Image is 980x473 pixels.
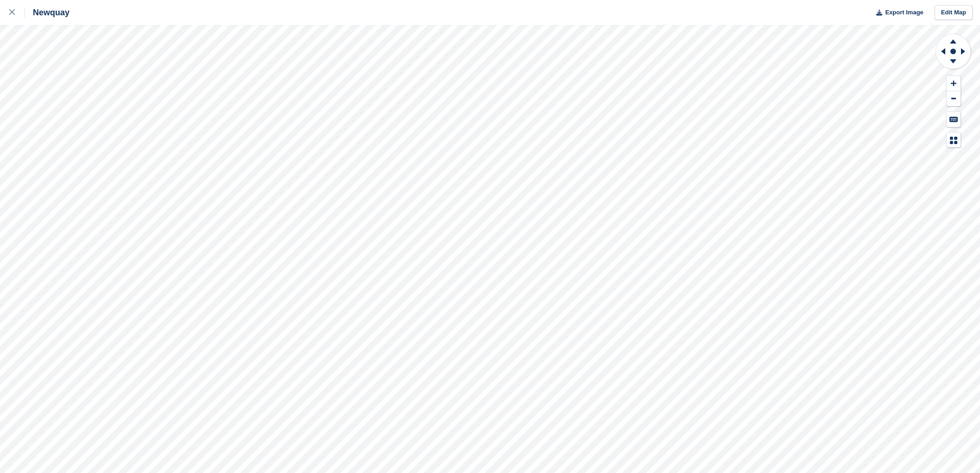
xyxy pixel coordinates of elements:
button: Zoom In [947,76,961,91]
button: Keyboard Shortcuts [947,112,961,127]
button: Map Legend [947,132,961,148]
a: Edit Map [935,5,973,20]
button: Export Image [871,5,923,20]
div: Newquay [25,7,69,18]
span: Export Image [885,8,923,17]
button: Zoom Out [947,91,961,107]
